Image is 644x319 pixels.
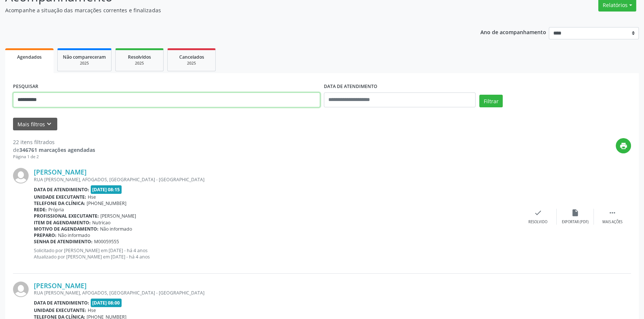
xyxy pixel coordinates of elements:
[87,200,126,206] span: [PHONE_NUMBER]
[100,226,132,232] span: Não informado
[63,61,106,66] div: 2025
[121,61,158,66] div: 2025
[34,200,85,206] b: Telefone da clínica:
[173,61,210,66] div: 2025
[571,209,579,217] i: insert_drive_file
[528,219,547,225] div: Resolvido
[34,213,99,219] b: Profissional executante:
[5,6,449,14] p: Acompanhe a situação das marcações correntes e finalizadas
[619,142,628,150] i: print
[13,81,38,92] label: PESQUISAR
[17,54,42,60] span: Agendados
[34,238,93,245] b: Senha de atendimento:
[34,168,87,176] a: [PERSON_NAME]
[13,138,95,146] div: 22 itens filtrados
[48,206,64,213] span: Própria
[100,213,136,219] span: [PERSON_NAME]
[128,54,151,60] span: Resolvidos
[608,209,616,217] i: 
[13,281,29,297] img: img
[19,146,95,153] strong: 346761 marcações agendadas
[13,168,29,183] img: img
[602,219,622,225] div: Mais ações
[91,185,122,194] span: [DATE] 08:15
[92,219,110,226] span: Nutricao
[34,206,47,213] b: Rede:
[616,138,631,153] button: print
[480,27,546,36] p: Ano de acompanhamento
[34,176,519,183] div: RUA [PERSON_NAME], AFOGADOS, [GEOGRAPHIC_DATA] - [GEOGRAPHIC_DATA]
[34,232,57,238] b: Preparo:
[34,247,519,260] p: Solicitado por [PERSON_NAME] em [DATE] - há 4 anos Atualizado por [PERSON_NAME] em [DATE] - há 4 ...
[534,209,542,217] i: check
[45,120,53,128] i: keyboard_arrow_down
[34,186,89,193] b: Data de atendimento:
[63,54,106,60] span: Não compareceram
[94,238,119,245] span: M00059555
[91,299,122,307] span: [DATE] 08:00
[324,81,377,92] label: DATA DE ATENDIMENTO
[34,290,519,296] div: RUA [PERSON_NAME], AFOGADOS, [GEOGRAPHIC_DATA] - [GEOGRAPHIC_DATA]
[479,95,503,107] button: Filtrar
[562,219,589,225] div: Exportar (PDF)
[88,194,96,200] span: Hse
[34,194,86,200] b: Unidade executante:
[179,54,204,60] span: Cancelados
[34,300,89,306] b: Data de atendimento:
[58,232,90,238] span: Não informado
[13,146,95,154] div: de
[34,226,99,232] b: Motivo de agendamento:
[88,307,96,313] span: Hse
[13,154,95,160] div: Página 1 de 2
[13,118,57,131] button: Mais filtroskeyboard_arrow_down
[34,281,87,290] a: [PERSON_NAME]
[34,219,91,226] b: Item de agendamento:
[34,307,86,313] b: Unidade executante:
